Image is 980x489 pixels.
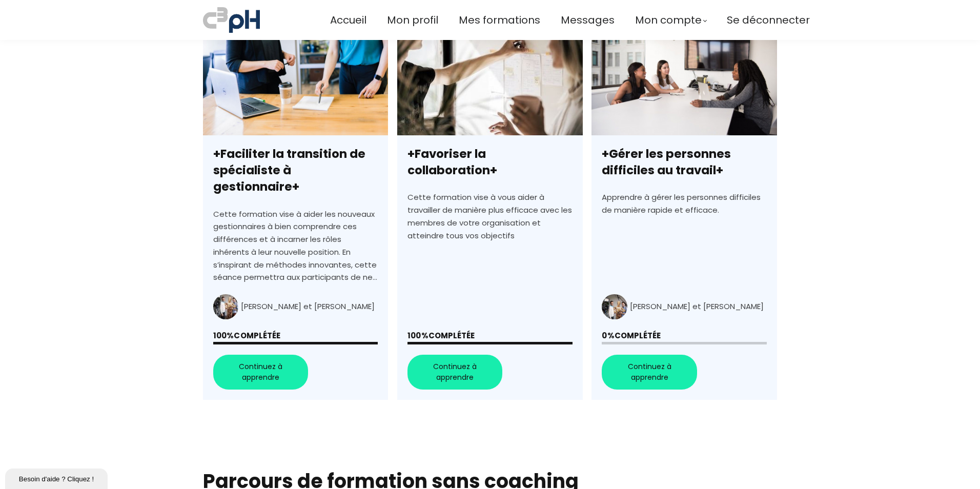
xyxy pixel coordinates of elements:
a: Mes formations [459,12,540,29]
iframe: chat widget [5,466,110,489]
a: Messages [561,12,615,29]
a: Se déconnecter [727,12,810,29]
a: Mon profil [387,12,438,29]
img: a70bc7685e0efc0bd0b04b3506828469.jpeg [203,5,260,35]
a: Accueil [330,12,366,29]
span: Mon compte [635,12,702,29]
